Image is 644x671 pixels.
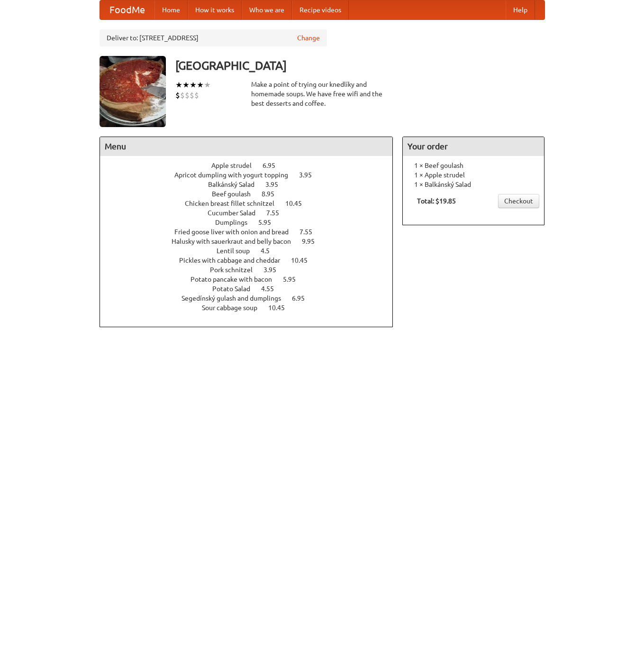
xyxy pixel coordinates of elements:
[210,266,262,274] span: Pork schnitzel
[408,161,539,170] li: 1 × Beef goulash
[263,266,286,274] span: 3.95
[258,219,281,226] span: 5.95
[212,190,260,198] span: Beef goulash
[100,0,154,19] a: FoodMe
[194,90,199,101] li: $
[181,294,290,302] span: Segedínský gulash and dumplings
[202,304,267,312] span: Sour cabbage soup
[408,180,539,189] li: 1 × Balkánský Salad
[190,90,194,101] li: $
[268,304,294,312] span: 10.45
[297,33,320,43] a: Change
[208,209,265,217] span: Cucumber Salad
[175,90,180,101] li: $
[202,304,302,312] a: Sour cabbage soup 10.45
[172,238,332,245] a: Halusky with sauerkraut and belly bacon 9.95
[188,0,242,19] a: How it works
[261,285,283,293] span: 4.55
[261,247,279,255] span: 4.5
[197,80,204,90] li: ★
[212,285,291,293] a: Potato Salad 4.55
[154,0,188,19] a: Home
[217,247,259,255] span: Lentil soup
[212,190,292,198] a: Beef goulash 8.95
[211,162,293,169] a: Apple strudel 6.95
[263,162,285,169] span: 6.95
[210,266,294,274] a: Pork schnitzel 3.95
[185,200,284,207] span: Chicken breast fillet schnitzel
[100,29,327,46] div: Deliver to: [STREET_ADDRESS]
[208,181,296,188] a: Balkánský Salad 3.95
[175,80,182,90] li: ★
[408,170,539,180] li: 1 × Apple strudel
[174,228,330,236] a: Fried goose liver with onion and bread 7.55
[498,194,539,208] a: Checkout
[262,190,284,198] span: 8.95
[179,257,290,264] span: Pickles with cabbage and cheddar
[211,162,261,169] span: Apple strudel
[302,238,324,245] span: 9.95
[180,90,185,101] li: $
[215,219,289,226] a: Dumplings 5.95
[251,80,393,108] div: Make a point of trying our knedlíky and homemade soups. We have free wifi and the best desserts a...
[190,276,281,283] span: Potato pancake with bacon
[179,257,325,264] a: Pickles with cabbage and cheddar 10.45
[182,80,190,90] li: ★
[417,197,456,205] b: Total: $19.85
[292,294,314,302] span: 6.95
[215,219,257,226] span: Dumplings
[190,80,197,90] li: ★
[299,171,321,179] span: 3.95
[100,56,166,127] img: angular.jpg
[175,56,545,75] h3: [GEOGRAPHIC_DATA]
[242,0,292,19] a: Who we are
[265,181,288,188] span: 3.95
[506,0,535,19] a: Help
[285,200,311,207] span: 10.45
[283,276,305,283] span: 5.95
[172,238,300,245] span: Halusky with sauerkraut and belly bacon
[204,80,211,90] li: ★
[299,228,322,236] span: 7.55
[174,171,298,179] span: Apricot dumpling with yogurt topping
[292,0,349,19] a: Recipe videos
[208,181,264,188] span: Balkánský Salad
[100,137,393,156] h4: Menu
[190,276,313,283] a: Potato pancake with bacon 5.95
[291,257,317,264] span: 10.45
[174,171,329,179] a: Apricot dumpling with yogurt topping 3.95
[403,137,544,156] h4: Your order
[185,200,319,207] a: Chicken breast fillet schnitzel 10.45
[208,209,297,217] a: Cucumber Salad 7.55
[266,209,289,217] span: 7.55
[212,285,260,293] span: Potato Salad
[185,90,190,101] li: $
[217,247,287,255] a: Lentil soup 4.5
[181,294,322,302] a: Segedínský gulash and dumplings 6.95
[174,228,298,236] span: Fried goose liver with onion and bread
